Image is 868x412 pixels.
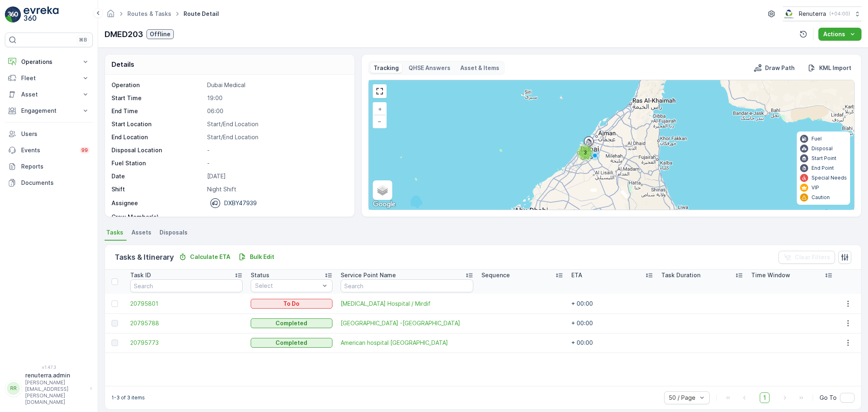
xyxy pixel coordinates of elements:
p: Select [255,282,320,290]
button: KML Import [805,63,855,73]
img: logo [5,7,21,23]
input: Search [341,279,474,292]
a: 20795788 [130,319,243,327]
p: Task ID [130,271,151,279]
p: [PERSON_NAME][EMAIL_ADDRESS][PERSON_NAME][DOMAIN_NAME] [25,379,86,405]
a: Reports [5,158,93,175]
p: - [207,213,346,221]
p: Service Point Name [341,271,396,279]
span: Route Detail [182,10,221,18]
a: American Hospital -Oud Mehta [341,319,474,327]
button: Renuterra(+04:00) [783,7,861,21]
span: + [378,105,382,112]
p: 19:00 [207,94,346,102]
a: Zoom In [374,103,386,115]
p: Completed [275,339,307,347]
p: Start/End Location [207,133,346,141]
p: ⌘B [79,37,87,43]
p: Disposal Location [112,146,204,154]
a: Open this area in Google Maps (opens a new window) [371,199,398,210]
span: Disposals [160,228,188,237]
p: ETA [571,271,582,279]
p: Start/End Location [207,120,346,128]
a: Layers [374,181,391,199]
p: Draw Path [765,64,795,72]
span: [GEOGRAPHIC_DATA] -[GEOGRAPHIC_DATA] [341,319,474,327]
p: 99 [81,147,88,153]
span: Tasks [106,228,123,237]
span: Go To [820,394,837,402]
button: Asset [5,86,93,103]
p: Sequence [481,271,510,279]
a: 20795801 [130,300,243,308]
p: Fuel Station [112,159,204,167]
p: Bulk Edit [250,253,274,261]
span: 1 [760,392,770,403]
td: + 00:00 [567,313,657,333]
p: Start Time [112,94,204,102]
span: Assets [131,228,151,237]
button: Actions [818,28,861,41]
button: Calculate ETA [175,252,234,262]
p: DXBY47939 [224,199,257,207]
img: logo_light-DOdMpM7g.png [24,7,59,23]
p: Events [21,146,75,154]
p: Clear Filters [795,253,830,261]
span: 20795773 [130,339,243,347]
a: Routes & Tasks [127,10,171,17]
p: Fleet [21,74,77,82]
span: − [378,118,382,125]
p: QHSE Answers [409,64,450,72]
td: + 00:00 [567,333,657,353]
p: To Do [283,300,300,308]
p: Task Duration [661,271,700,279]
p: Offline [150,30,171,38]
p: VIP [811,184,819,191]
p: Asset [21,90,77,99]
p: Crew Member(s) [112,213,204,221]
button: To Do [251,299,332,309]
p: Assignee [112,199,138,207]
button: RRrenuterra.admin[PERSON_NAME][EMAIL_ADDRESS][PERSON_NAME][DOMAIN_NAME] [5,371,93,405]
p: Calculate ETA [190,253,230,261]
p: Details [112,59,134,69]
p: Date [112,172,204,180]
p: Caution [811,194,830,201]
p: 06:00 [207,107,346,115]
button: Engagement [5,103,93,119]
p: Dubai Medical [207,81,346,89]
a: Users [5,126,93,142]
p: End Point [811,165,834,171]
span: [MEDICAL_DATA] Hospital / Mirdif [341,300,474,308]
div: Toggle Row Selected [112,340,118,346]
p: - [207,146,346,154]
p: Operation [112,81,204,89]
a: Documents [5,175,93,191]
p: Disposal [811,145,833,152]
p: Tracking [374,64,399,72]
div: RR [7,382,20,395]
p: Tasks & Itinerary [115,252,174,263]
a: View Fullscreen [374,85,386,97]
a: Events99 [5,142,93,158]
p: Night Shift [207,185,346,193]
p: End Time [112,107,204,115]
input: Search [130,279,243,292]
p: [DATE] [207,172,346,180]
button: Clear Filters [778,251,835,264]
p: Completed [275,319,307,327]
td: + 00:00 [567,294,657,313]
span: 3 [584,149,587,156]
button: Fleet [5,70,93,86]
p: Start Location [112,120,204,128]
p: Users [21,130,90,138]
p: End Location [112,133,204,141]
div: 0 [369,80,854,210]
p: Renuterra [799,10,826,18]
img: Google [371,199,398,210]
div: Toggle Row Selected [112,320,118,327]
p: Actions [823,30,845,38]
p: KML Import [819,64,851,72]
